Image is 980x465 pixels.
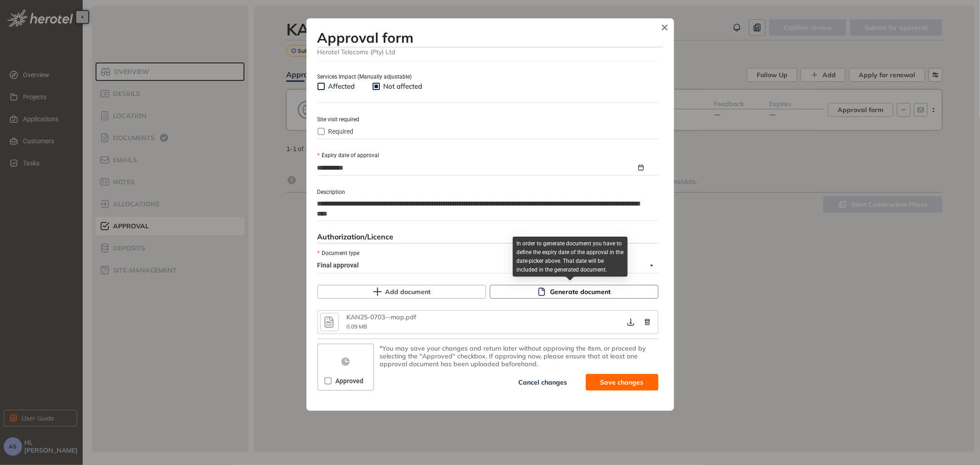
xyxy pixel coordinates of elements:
button: Cancel changes [504,374,582,391]
div: KAN25-0703--map.pdf [347,313,439,321]
span: Not affected [380,82,426,91]
div: In order to generate document you have to define the expiry date of the approval in the date-pick... [513,237,628,277]
textarea: Description [317,197,653,221]
h3: Approval form [317,29,663,46]
button: Generate document [490,285,658,299]
span: Final approval [317,258,653,273]
div: *You may save your changes and return later without approving the item, or proceed by selecting t... [380,345,658,368]
span: Required [325,126,357,136]
button: Close [658,21,672,34]
span: Save changes [600,377,644,387]
span: Authorization/Licence [317,232,394,241]
span: Affected [325,82,359,91]
label: Description [317,188,346,197]
label: Site visit required [317,115,360,124]
label: Expiry date of approval [317,151,379,160]
span: Add document [385,287,431,297]
span: 0.09 MB [347,323,368,330]
input: Expiry date of approval [317,163,636,173]
span: Approved [332,376,367,386]
span: Generate document [550,287,611,297]
span: Cancel changes [519,377,567,387]
label: Services Impact (Manually adjustable) [317,73,412,81]
label: Document type [317,249,359,258]
span: Herotel Telecoms (Pty) Ltd [317,47,663,56]
button: Save changes [586,374,658,391]
button: Add document [317,285,486,299]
